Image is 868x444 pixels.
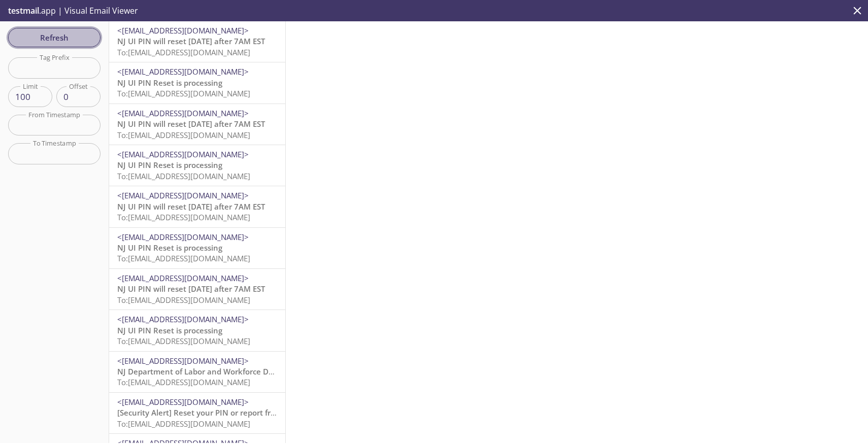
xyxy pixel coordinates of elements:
span: <[EMAIL_ADDRESS][DOMAIN_NAME]> [117,25,249,36]
span: <[EMAIL_ADDRESS][DOMAIN_NAME]> [117,108,249,118]
span: <[EMAIL_ADDRESS][DOMAIN_NAME]> [117,149,249,159]
span: To: [EMAIL_ADDRESS][DOMAIN_NAME] [117,377,250,387]
span: NJ UI PIN Reset is processing [117,78,222,88]
span: NJ UI PIN will reset [DATE] after 7AM EST [117,119,265,129]
span: <[EMAIL_ADDRESS][DOMAIN_NAME]> [117,314,249,324]
span: To: [EMAIL_ADDRESS][DOMAIN_NAME] [117,47,250,57]
span: To: [EMAIL_ADDRESS][DOMAIN_NAME] [117,295,250,305]
span: Refresh [16,31,92,44]
div: <[EMAIL_ADDRESS][DOMAIN_NAME]>NJ UI PIN will reset [DATE] after 7AM ESTTo:[EMAIL_ADDRESS][DOMAIN_... [109,269,285,310]
span: NJ UI PIN Reset is processing [117,325,222,335]
div: <[EMAIL_ADDRESS][DOMAIN_NAME]>NJ UI PIN will reset [DATE] after 7AM ESTTo:[EMAIL_ADDRESS][DOMAIN_... [109,186,285,227]
div: <[EMAIL_ADDRESS][DOMAIN_NAME]>NJ Department of Labor and Workforce Development Account Registrati... [109,352,285,392]
span: testmail [8,5,39,16]
span: NJ Department of Labor and Workforce Development Account Registration [117,366,391,377]
span: To: [EMAIL_ADDRESS][DOMAIN_NAME] [117,419,250,429]
button: Refresh [8,28,101,47]
span: To: [EMAIL_ADDRESS][DOMAIN_NAME] [117,171,250,181]
div: <[EMAIL_ADDRESS][DOMAIN_NAME]>NJ UI PIN Reset is processingTo:[EMAIL_ADDRESS][DOMAIN_NAME] [109,228,285,268]
span: To: [EMAIL_ADDRESS][DOMAIN_NAME] [117,253,250,263]
span: To: [EMAIL_ADDRESS][DOMAIN_NAME] [117,130,250,140]
span: <[EMAIL_ADDRESS][DOMAIN_NAME]> [117,190,249,200]
div: <[EMAIL_ADDRESS][DOMAIN_NAME]>NJ UI PIN will reset [DATE] after 7AM ESTTo:[EMAIL_ADDRESS][DOMAIN_... [109,104,285,145]
span: To: [EMAIL_ADDRESS][DOMAIN_NAME] [117,88,250,98]
span: <[EMAIL_ADDRESS][DOMAIN_NAME]> [117,356,249,366]
span: NJ UI PIN will reset [DATE] after 7AM EST [117,284,265,294]
span: NJ UI PIN will reset [DATE] after 7AM EST [117,36,265,46]
div: <[EMAIL_ADDRESS][DOMAIN_NAME]>NJ UI PIN Reset is processingTo:[EMAIL_ADDRESS][DOMAIN_NAME] [109,62,285,103]
span: NJ UI PIN Reset is processing [117,243,222,253]
span: NJ UI PIN Reset is processing [117,160,222,170]
span: [Security Alert] Reset your PIN or report fraud [117,407,285,418]
div: <[EMAIL_ADDRESS][DOMAIN_NAME]>NJ UI PIN Reset is processingTo:[EMAIL_ADDRESS][DOMAIN_NAME] [109,310,285,351]
div: <[EMAIL_ADDRESS][DOMAIN_NAME]>NJ UI PIN will reset [DATE] after 7AM ESTTo:[EMAIL_ADDRESS][DOMAIN_... [109,21,285,62]
span: <[EMAIL_ADDRESS][DOMAIN_NAME]> [117,66,249,77]
div: <[EMAIL_ADDRESS][DOMAIN_NAME]>[Security Alert] Reset your PIN or report fraudTo:[EMAIL_ADDRESS][D... [109,393,285,433]
div: <[EMAIL_ADDRESS][DOMAIN_NAME]>NJ UI PIN Reset is processingTo:[EMAIL_ADDRESS][DOMAIN_NAME] [109,145,285,186]
span: <[EMAIL_ADDRESS][DOMAIN_NAME]> [117,273,249,283]
span: <[EMAIL_ADDRESS][DOMAIN_NAME]> [117,232,249,242]
span: To: [EMAIL_ADDRESS][DOMAIN_NAME] [117,212,250,222]
span: To: [EMAIL_ADDRESS][DOMAIN_NAME] [117,336,250,346]
span: NJ UI PIN will reset [DATE] after 7AM EST [117,201,265,212]
span: <[EMAIL_ADDRESS][DOMAIN_NAME]> [117,397,249,407]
